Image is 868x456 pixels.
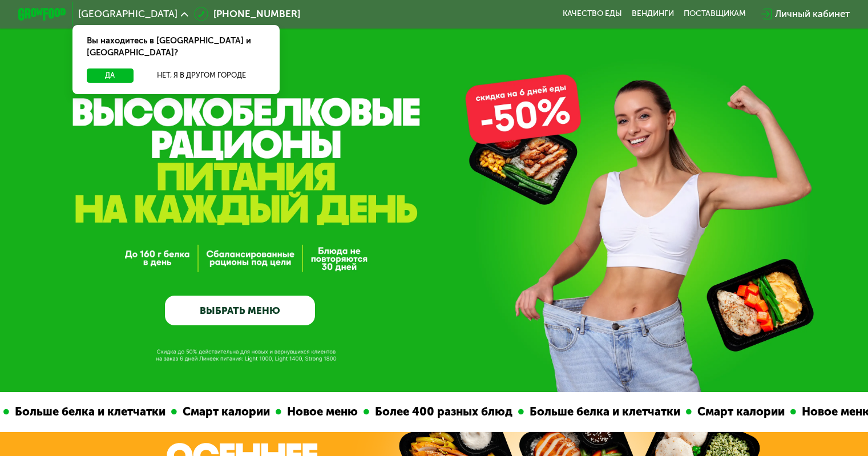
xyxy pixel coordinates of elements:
[688,403,786,421] div: Смарт калории
[684,9,746,19] div: поставщикам
[775,7,850,21] div: Личный кабинет
[72,25,280,68] div: Вы находитесь в [GEOGRAPHIC_DATA] и [GEOGRAPHIC_DATA]?
[138,68,265,83] button: Нет, я в другом городе
[78,9,177,19] span: [GEOGRAPHIC_DATA]
[87,68,133,83] button: Да
[173,403,272,421] div: Смарт калории
[632,9,674,19] a: Вендинги
[194,7,300,21] a: [PHONE_NUMBER]
[365,403,514,421] div: Более 400 разных блюд
[165,296,315,326] a: ВЫБРАТЬ МЕНЮ
[5,403,167,421] div: Больше белка и клетчатки
[563,9,622,19] a: Качество еды
[520,403,682,421] div: Больше белка и клетчатки
[277,403,360,421] div: Новое меню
